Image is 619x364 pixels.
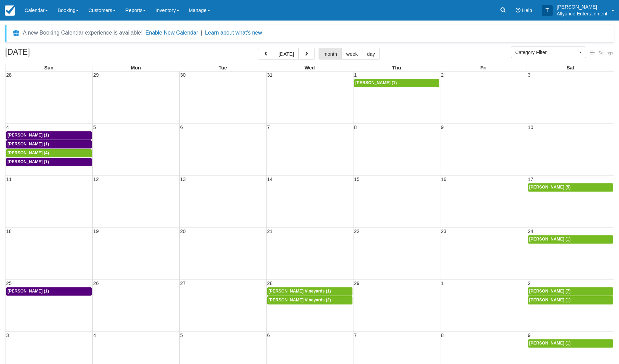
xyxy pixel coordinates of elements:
span: Tue [219,65,227,70]
a: [PERSON_NAME] (1) [6,158,92,166]
p: [PERSON_NAME] [557,3,607,10]
a: [PERSON_NAME] (5) [528,183,614,192]
span: Help [522,8,532,13]
a: [PERSON_NAME] Vineyards (2) [267,296,352,304]
span: 21 [267,229,273,234]
span: 13 [180,177,186,182]
span: Wed [305,65,315,70]
a: [PERSON_NAME] (1) [528,235,614,244]
span: 1 [440,281,444,286]
button: Category Filter [511,47,586,58]
span: [PERSON_NAME] (1) [529,298,571,302]
a: [PERSON_NAME] (4) [6,149,92,157]
span: 20 [180,229,186,234]
span: 7 [353,333,358,338]
span: 8 [353,125,358,130]
span: Sat [567,65,574,70]
span: 5 [93,125,97,130]
div: T [542,5,553,16]
a: [PERSON_NAME] (1) [528,339,614,348]
a: [PERSON_NAME] (1) [6,131,92,140]
p: Allyance Entertainment [557,10,607,17]
span: 9 [440,125,444,130]
span: [PERSON_NAME] (1) [8,142,49,146]
span: 8 [440,333,444,338]
span: Mon [131,65,141,70]
span: [PERSON_NAME] (1) [8,289,49,294]
div: A new Booking Calendar experience is available! [23,29,143,37]
span: 5 [180,333,184,338]
span: 24 [527,229,534,234]
span: Sun [44,65,53,70]
span: [PERSON_NAME] Vineyards (2) [269,298,331,302]
a: [PERSON_NAME] (1) [6,287,92,296]
span: 4 [93,333,97,338]
span: 30 [180,72,186,78]
span: 17 [527,177,534,182]
a: [PERSON_NAME] (1) [6,140,92,148]
span: 10 [527,125,534,130]
span: Settings [598,51,613,55]
a: Learn about what's new [205,30,262,36]
span: Fri [480,65,487,70]
span: | [201,30,202,36]
span: [PERSON_NAME] (4) [8,151,49,155]
span: [PERSON_NAME] (1) [8,159,49,164]
span: 1 [353,72,358,78]
span: [PERSON_NAME] (1) [529,237,571,242]
span: 6 [180,125,184,130]
span: Thu [392,65,401,70]
span: 2 [527,281,531,286]
button: week [341,48,363,60]
button: Enable New Calendar [145,29,198,36]
span: 14 [267,177,273,182]
span: [PERSON_NAME] (1) [8,133,49,138]
img: checkfront-main-nav-mini-logo.png [5,5,15,16]
span: 28 [5,72,12,78]
span: 4 [5,125,10,130]
span: 18 [5,229,12,234]
span: [PERSON_NAME] Vineyards (1) [269,289,331,294]
span: 19 [93,229,100,234]
a: [PERSON_NAME] (7) [528,287,614,296]
a: [PERSON_NAME] (1) [528,296,614,304]
span: 25 [5,281,12,286]
span: 6 [267,333,271,338]
span: 9 [527,333,531,338]
span: 27 [180,281,186,286]
span: 29 [93,72,100,78]
span: 22 [353,229,360,234]
span: 3 [5,333,10,338]
h2: [DATE] [5,48,92,61]
button: [DATE] [274,48,299,60]
span: [PERSON_NAME] (5) [529,185,571,190]
span: 11 [5,177,12,182]
span: [PERSON_NAME] (7) [529,289,571,294]
button: month [319,48,342,60]
span: 28 [267,281,273,286]
span: 7 [267,125,271,130]
span: 16 [440,177,447,182]
button: Settings [586,48,617,58]
span: 15 [353,177,360,182]
a: [PERSON_NAME] Vineyards (1) [267,287,352,296]
button: day [362,48,379,60]
a: [PERSON_NAME] (1) [354,79,439,87]
i: Help [516,8,520,13]
span: 31 [267,72,273,78]
span: 3 [527,72,531,78]
span: 23 [440,229,447,234]
span: 29 [353,281,360,286]
span: 2 [440,72,444,78]
span: 26 [93,281,100,286]
span: [PERSON_NAME] (1) [356,80,397,85]
span: [PERSON_NAME] (1) [529,341,571,346]
span: 12 [93,177,100,182]
span: Category Filter [515,49,577,56]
